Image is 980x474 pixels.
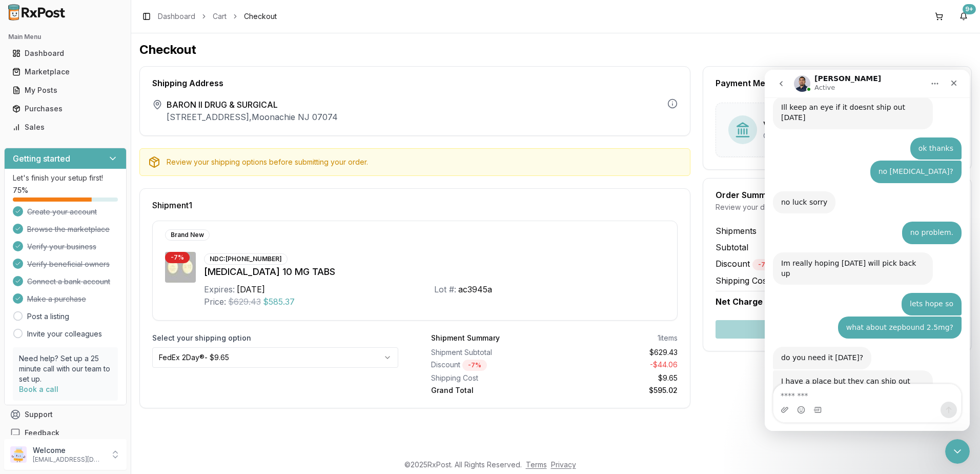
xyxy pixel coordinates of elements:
[763,131,865,141] div: Checking ...0322
[165,229,210,241] div: Brand New
[27,224,110,234] span: Browse the marketplace
[558,360,677,371] div: - $44.06
[551,460,576,469] a: Privacy
[8,81,122,100] a: My Posts
[165,252,196,283] img: Jardiance 10 MG TABS
[458,283,492,295] div: ac3945a
[763,118,865,131] div: VALLEY NATIONAL BANK
[8,63,122,81] a: Marketplace
[12,67,118,77] div: Marketplace
[716,202,959,212] div: Review your details before checkout
[27,259,110,269] span: Verify beneficial owners
[526,460,547,469] a: Terms
[4,82,127,98] button: My Posts
[27,294,86,304] span: Make a purchase
[716,297,763,307] span: Net Charge
[716,241,748,253] span: Subtotal
[13,152,70,165] h3: Getting started
[8,44,122,63] a: Dashboard
[4,45,127,62] button: Dashboard
[945,439,970,464] iframe: Intercom live chat
[152,333,398,343] label: Select your shipping option
[431,360,550,371] div: Discount
[158,11,277,22] nav: breadcrumb
[431,333,500,343] div: Shipment Summary
[955,8,972,25] button: 9+
[716,259,777,269] span: Discount
[27,207,97,217] span: Create your account
[228,295,261,308] span: $629.43
[244,11,277,22] span: Checkout
[8,33,122,41] h2: Main Menu
[27,242,96,252] span: Verify your business
[33,445,104,456] p: Welcome
[27,311,69,322] a: Post a listing
[963,4,976,14] div: 9+
[4,4,70,21] img: RxPost Logo
[434,283,456,295] div: Lot #:
[431,373,550,383] div: Shipping Cost
[25,428,59,438] span: Feedback
[204,253,288,265] div: NDC: [PHONE_NUMBER]
[752,259,777,270] div: - 7 %
[8,100,122,118] a: Purchases
[4,405,127,424] button: Support
[12,104,118,114] div: Purchases
[19,385,58,393] a: Book a call
[431,347,550,358] div: Shipment Subtotal
[462,360,487,371] div: - 7 %
[10,446,27,463] img: User avatar
[167,111,338,123] p: [STREET_ADDRESS] , Moonachie NJ 07074
[263,295,295,308] span: $585.37
[139,42,972,58] h1: Checkout
[558,347,677,358] div: $629.43
[558,385,677,396] div: $595.02
[152,79,678,87] div: Shipping Address
[4,119,127,135] button: Sales
[13,173,118,183] p: Let's finish your setup first!
[12,122,118,132] div: Sales
[33,456,104,464] p: [EMAIL_ADDRESS][DOMAIN_NAME]
[19,353,112,384] p: Need help? Set up a 25 minute call with our team to set up.
[213,11,227,22] a: Cart
[765,70,970,431] iframe: Intercom live chat
[4,101,127,117] button: Purchases
[237,283,265,295] div: [DATE]
[716,225,757,237] span: Shipments
[716,79,959,87] div: Payment Method
[558,373,677,383] div: $9.65
[27,329,102,339] a: Invite your colleagues
[658,333,678,343] div: 1 items
[165,252,190,263] div: - 7 %
[27,276,110,287] span: Connect a bank account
